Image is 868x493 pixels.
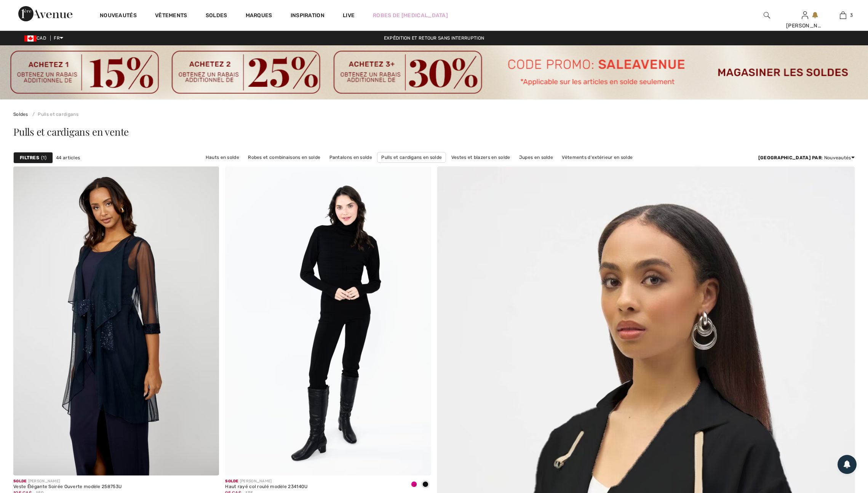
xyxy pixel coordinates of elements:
a: Robes et combinaisons en solde [244,152,324,162]
a: Marques [246,12,272,20]
span: CAD [24,35,49,41]
a: 3 [824,11,862,20]
div: Haut rayé col roulé modèle 234140U [225,484,307,490]
a: Vêtements [155,12,187,20]
a: Pulls et cardigans en solde [377,152,446,163]
a: Robes de [MEDICAL_DATA] [373,11,448,19]
span: Solde [225,479,238,483]
div: : Nouveautés [758,154,855,161]
strong: [GEOGRAPHIC_DATA] par [758,155,822,160]
img: Haut rayé col roulé modèle 234140U. Magenta [225,166,431,475]
img: 1ère Avenue [18,6,72,21]
div: [PERSON_NAME] [225,479,307,484]
span: Solde [13,479,27,483]
a: Vêtements d'extérieur en solde [558,152,636,162]
a: Se connecter [802,11,808,19]
a: Jupes en solde [515,152,557,162]
a: Live [343,11,355,19]
img: Mon panier [840,11,846,20]
div: [PERSON_NAME] [13,479,121,484]
a: Hauts en solde [202,152,243,162]
img: Mes infos [802,11,808,20]
a: Soldes [13,112,28,117]
span: Pulls et cardigans en vente [13,125,129,138]
span: 3 [850,12,853,19]
div: Magenta [408,479,420,491]
div: [PERSON_NAME] [786,22,823,30]
a: Pantalons en solde [326,152,376,162]
a: Nouveautés [100,12,137,20]
a: Pulls et cardigans [29,112,78,117]
div: Veste Élégante Soirée Ouverte modèle 258753U [13,484,121,490]
img: recherche [764,11,770,20]
span: 44 articles [56,154,80,161]
strong: Filtres [20,154,39,161]
img: Veste Élégante Soirée Ouverte modèle 258753U. Marine [13,166,219,475]
span: 1 [41,154,46,161]
div: Black [420,479,431,491]
a: Soldes [206,12,227,20]
a: Vestes et blazers en solde [448,152,514,162]
span: Inspiration [291,12,325,20]
img: Canadian Dollar [24,35,37,42]
span: FR [54,35,63,41]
